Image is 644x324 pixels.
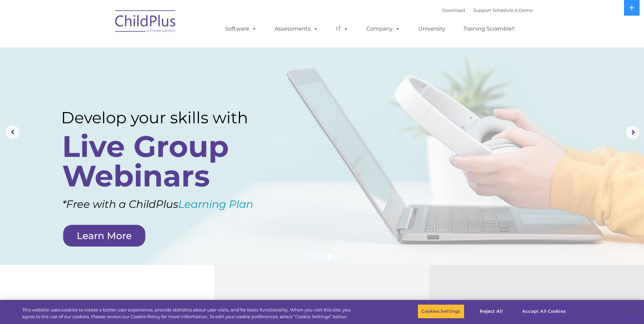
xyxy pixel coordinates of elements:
[63,225,145,247] a: Learn More
[218,22,263,36] a: Software
[518,304,570,319] button: Accept All Cookies
[62,195,290,214] rs-layer: *Free with a ChildPlus
[112,5,180,39] img: ChildPlus by Procare Solutions
[442,7,465,13] a: Download
[329,22,355,36] a: IT
[268,22,325,36] a: Assessments
[457,22,521,36] a: Training Scramble!!
[178,198,253,211] a: Learning Plan
[62,132,272,191] rs-layer: Live Group Webinars
[61,108,274,127] rs-layer: Develop your skills with
[470,304,513,319] button: Reject All
[411,22,452,36] a: University
[94,45,115,50] span: Last name
[626,304,641,319] button: Close
[360,22,407,36] a: Company
[22,307,354,320] div: This website uses cookies to create a better user experience, provide statistics about user visit...
[473,7,491,13] a: Support
[418,304,464,319] button: Cookies Settings
[94,73,123,78] span: Phone number
[442,7,533,13] font: |
[493,7,533,13] a: Schedule A Demo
